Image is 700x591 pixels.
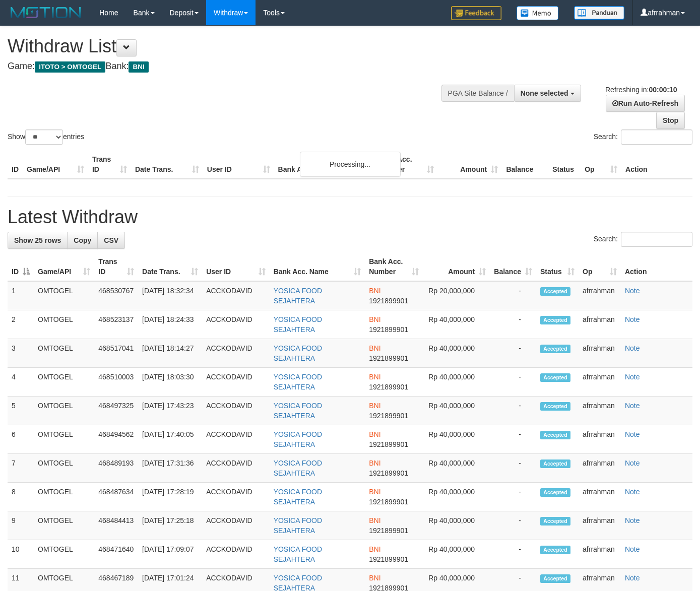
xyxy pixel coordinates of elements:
td: - [490,310,536,339]
td: Rp 40,000,000 [423,368,490,397]
th: Game/API [23,150,88,179]
td: [DATE] 17:31:36 [138,454,202,483]
span: BNI [369,373,380,381]
td: - [490,425,536,454]
td: afrrahman [579,397,621,425]
td: 468523137 [94,310,138,339]
td: [DATE] 18:14:27 [138,339,202,368]
a: YOSICA FOOD SEJAHTERA [274,516,322,535]
span: Refreshing in: [605,86,677,94]
td: OMTOGEL [34,281,94,310]
td: 7 [8,454,34,483]
span: Accepted [540,373,570,382]
a: Note [625,287,640,295]
td: - [490,540,536,569]
a: Note [625,402,640,410]
span: BNI [369,516,380,524]
td: ACCKODAVID [202,368,269,397]
span: BNI [369,488,380,496]
td: afrrahman [579,310,621,339]
td: ACCKODAVID [202,339,269,368]
th: Balance [502,150,548,179]
td: - [490,397,536,425]
span: Copy 1921899901 to clipboard [369,297,408,305]
th: ID [8,150,23,179]
a: Note [625,315,640,323]
td: ACCKODAVID [202,425,269,454]
td: ACCKODAVID [202,540,269,569]
span: Accepted [540,459,570,468]
span: Copy 1921899901 to clipboard [369,527,408,535]
a: Note [625,430,640,438]
span: Accepted [540,574,570,583]
a: YOSICA FOOD SEJAHTERA [274,315,322,334]
td: 468517041 [94,339,138,368]
div: PGA Site Balance / [441,85,514,102]
td: - [490,511,536,540]
td: Rp 40,000,000 [423,425,490,454]
a: YOSICA FOOD SEJAHTERA [274,545,322,563]
span: Show 25 rows [14,236,61,244]
td: afrrahman [579,511,621,540]
td: afrrahman [579,425,621,454]
td: 468487634 [94,483,138,511]
td: Rp 40,000,000 [423,339,490,368]
td: 468494562 [94,425,138,454]
th: Action [621,252,692,281]
a: YOSICA FOOD SEJAHTERA [274,373,322,391]
a: Note [625,545,640,553]
span: Copy 1921899901 to clipboard [369,498,408,506]
span: Accepted [540,316,570,324]
img: panduan.png [574,6,624,20]
span: BNI [129,61,148,73]
td: ACCKODAVID [202,397,269,425]
span: BNI [369,344,380,352]
span: Accepted [540,488,570,497]
span: Copy 1921899901 to clipboard [369,354,408,362]
td: Rp 40,000,000 [423,310,490,339]
label: Search: [594,232,692,247]
a: YOSICA FOOD SEJAHTERA [274,287,322,305]
span: None selected [521,89,568,97]
span: BNI [369,402,380,410]
td: afrrahman [579,281,621,310]
td: OMTOGEL [34,454,94,483]
td: OMTOGEL [34,483,94,511]
td: ACCKODAVID [202,281,269,310]
span: Copy 1921899901 to clipboard [369,325,408,334]
th: Trans ID [88,150,131,179]
div: Processing... [300,152,401,177]
a: Run Auto-Refresh [606,95,685,112]
td: OMTOGEL [34,540,94,569]
span: Copy 1921899901 to clipboard [369,555,408,563]
th: Balance: activate to sort column ascending [490,252,536,281]
strong: 00:00:10 [649,86,677,94]
span: BNI [369,459,380,467]
a: Note [625,574,640,582]
span: BNI [369,545,380,553]
th: Bank Acc. Number [374,150,438,179]
th: User ID [203,150,274,179]
th: Date Trans.: activate to sort column ascending [138,252,202,281]
th: Op: activate to sort column ascending [579,252,621,281]
td: afrrahman [579,454,621,483]
td: 3 [8,339,34,368]
span: ITOTO > OMTOGEL [35,61,105,73]
a: YOSICA FOOD SEJAHTERA [274,459,322,477]
a: Note [625,459,640,467]
th: Bank Acc. Number: activate to sort column ascending [365,252,423,281]
td: 468484413 [94,511,138,540]
a: Show 25 rows [8,232,68,249]
a: CSV [97,232,125,249]
td: - [490,281,536,310]
td: 468489193 [94,454,138,483]
img: MOTION_logo.png [8,5,84,20]
td: [DATE] 17:25:18 [138,511,202,540]
h1: Latest Withdraw [8,207,692,227]
td: [DATE] 17:43:23 [138,397,202,425]
th: Amount [438,150,502,179]
th: Status [548,150,581,179]
td: OMTOGEL [34,310,94,339]
label: Search: [594,129,692,145]
th: Bank Acc. Name [274,150,374,179]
